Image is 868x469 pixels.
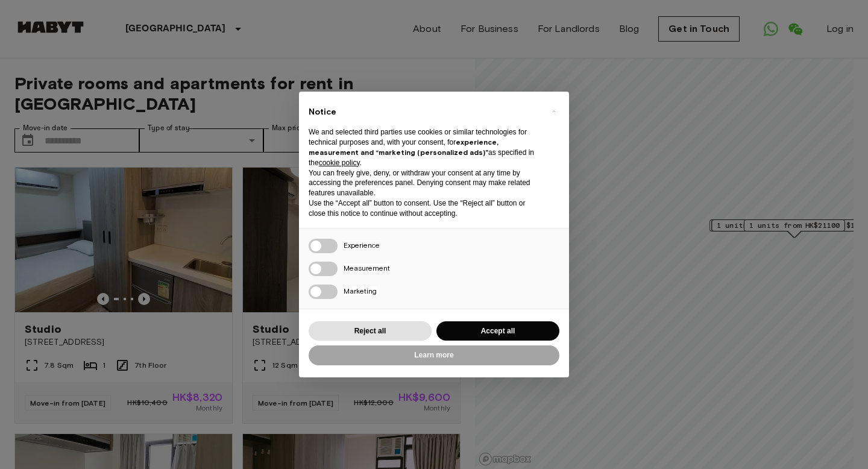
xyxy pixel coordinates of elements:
[309,321,432,341] button: Reject all
[436,321,559,341] button: Accept all
[344,286,377,295] span: Marketing
[309,106,540,118] h2: Notice
[309,345,559,365] button: Learn more
[319,159,360,167] a: cookie policy
[344,241,380,250] span: Experience
[552,104,556,118] span: ×
[309,168,540,198] p: You can freely give, deny, or withdraw your consent at any time by accessing the preferences pane...
[309,198,540,219] p: Use the “Accept all” button to consent. Use the “Reject all” button or close this notice to conti...
[309,127,540,168] p: We and selected third parties use cookies or similar technologies for technical purposes and, wit...
[344,263,390,272] span: Measurement
[544,101,563,121] button: Close this notice
[309,137,498,157] strong: experience, measurement and “marketing (personalized ads)”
